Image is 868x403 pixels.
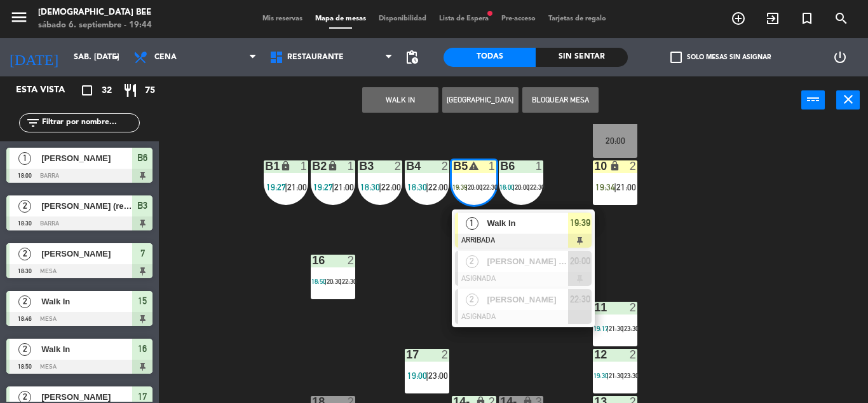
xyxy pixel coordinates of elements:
[325,278,327,285] span: |
[607,372,609,379] span: |
[841,92,856,107] i: close
[593,136,637,145] div: 20:00
[765,11,780,26] i: exit_to_app
[41,343,132,356] span: Walk In
[41,247,132,260] span: [PERSON_NAME]
[500,160,501,172] div: B6
[348,160,355,172] div: 1
[348,255,355,266] div: 2
[41,152,132,165] span: [PERSON_NAME]
[18,295,31,308] span: 2
[622,372,624,379] span: |
[499,183,514,191] span: 18:00
[442,160,449,172] div: 2
[806,92,821,107] i: power_input
[670,52,771,63] label: Solo mesas sin asignar
[570,292,590,307] span: 22:30
[630,160,637,172] div: 2
[18,152,31,165] span: 1
[495,15,542,22] span: Pre-acceso
[593,325,608,332] span: 19:17
[287,182,307,192] span: 21:00
[79,83,95,98] i: crop_square
[630,113,637,125] div: 2
[624,325,639,332] span: 23:30
[513,183,515,191] span: |
[607,325,609,332] span: |
[630,302,637,313] div: 2
[486,10,494,17] span: fiber_manual_record
[301,160,308,172] div: 1
[280,160,291,171] i: lock
[487,216,568,230] span: Walk In
[536,48,628,67] div: Sin sentar
[327,278,341,285] span: 20:30
[594,349,595,360] div: 12
[731,11,746,26] i: add_circle_outline
[442,87,519,113] button: [GEOGRAPHIC_DATA]
[428,182,448,192] span: 22:00
[327,160,338,171] i: lock
[452,183,467,191] span: 19:39
[609,325,623,332] span: 21:30
[614,182,616,192] span: |
[528,183,530,191] span: |
[468,183,482,191] span: 20:00
[832,50,848,65] i: power_settings_new
[6,83,92,98] div: Esta vista
[801,90,825,110] button: power_input
[102,83,112,98] span: 32
[570,253,590,269] span: 20:00
[426,371,428,381] span: |
[407,182,427,192] span: 18:30
[834,11,849,26] i: search
[137,198,147,213] span: B3
[593,372,608,379] span: 19:30
[466,217,478,230] span: 1
[287,53,344,62] span: Restaurante
[799,11,815,26] i: turned_in_not
[138,293,147,309] span: 15
[466,293,478,306] span: 2
[123,83,138,98] i: restaurant
[10,8,29,27] i: menu
[487,293,568,306] span: [PERSON_NAME]
[362,87,438,113] button: WALK IN
[453,160,454,172] div: B5
[836,90,860,110] button: close
[10,8,29,31] button: menu
[426,182,428,192] span: |
[38,19,152,32] div: sábado 6. septiembre - 19:44
[466,183,468,191] span: |
[468,160,479,171] i: warning
[487,255,568,268] span: [PERSON_NAME] [PERSON_NAME]
[41,199,132,213] span: [PERSON_NAME] (reserva de Diageo Peru)
[313,182,333,192] span: 19:27
[609,372,623,379] span: 21:30
[670,52,682,63] span: check_box_outline_blank
[515,183,529,191] span: 20:00
[594,160,595,172] div: 10
[381,182,401,192] span: 22:00
[140,246,145,261] span: 7
[594,113,595,125] div: 9
[407,371,427,381] span: 19:00
[595,182,615,192] span: 19:34
[481,183,483,191] span: |
[332,182,334,192] span: |
[536,160,543,172] div: 1
[630,349,637,360] div: 2
[334,182,354,192] span: 21:00
[18,343,31,356] span: 2
[309,15,372,22] span: Mapa de mesas
[395,160,402,172] div: 2
[404,50,419,65] span: pending_actions
[340,278,342,285] span: |
[522,87,599,113] button: Bloquear Mesa
[433,15,495,22] span: Lista de Espera
[530,183,545,191] span: 22:30
[109,50,124,65] i: arrow_drop_down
